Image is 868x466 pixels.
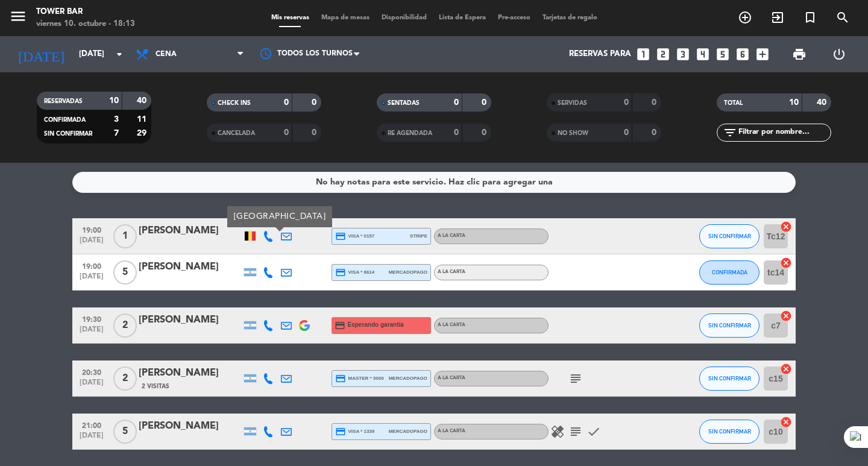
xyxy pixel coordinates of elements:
i: cancel [780,416,792,428]
span: Mis reservas [265,14,315,21]
i: search [835,10,850,25]
i: add_circle_outline [738,10,752,25]
span: 5 [113,420,137,444]
span: RESERVADAS [44,98,83,104]
i: power_settings_new [832,47,846,61]
span: visa * 1339 [335,426,374,437]
span: NO SHOW [558,130,588,136]
span: A LA CARTA [438,233,465,238]
i: cancel [780,257,792,269]
i: turned_in_not [803,10,817,25]
i: check [587,424,601,439]
i: looks_one [635,46,651,62]
strong: 0 [284,98,289,107]
span: 19:30 [77,312,107,326]
div: [PERSON_NAME] [139,259,241,275]
i: cancel [780,221,792,233]
strong: 40 [137,96,149,105]
span: visa * 0157 [335,231,374,242]
strong: 29 [137,129,149,137]
strong: 0 [312,98,319,107]
i: add_box [755,46,770,62]
button: SIN CONFIRMAR [699,367,759,391]
span: visa * 8614 [335,267,374,278]
span: 19:00 [77,222,107,236]
span: 21:00 [77,418,107,432]
div: LOG OUT [819,36,859,72]
div: [PERSON_NAME] [139,418,241,434]
span: 1 [113,224,137,248]
i: arrow_drop_down [112,47,127,61]
span: RE AGENDADA [388,130,432,136]
i: credit_card [335,320,345,331]
span: Cena [156,50,177,58]
strong: 3 [114,115,119,124]
span: 19:00 [77,259,107,272]
span: SIN CONFIRMAR [44,131,92,137]
span: A LA CARTA [438,376,465,380]
strong: 0 [454,98,459,107]
i: subject [568,424,583,439]
button: menu [9,7,27,30]
i: credit_card [335,231,346,242]
button: SIN CONFIRMAR [699,420,759,444]
div: No hay notas para este servicio. Haz clic para agregar una [316,175,553,189]
i: credit_card [335,267,346,278]
strong: 7 [114,129,119,137]
strong: 0 [652,128,659,137]
span: [DATE] [77,379,107,392]
button: SIN CONFIRMAR [699,313,759,338]
span: TOTAL [724,100,743,106]
i: subject [568,371,583,386]
span: SENTADAS [388,100,420,106]
span: mercadopago [389,427,427,435]
span: CHECK INS [218,100,251,106]
span: A LA CARTA [438,269,465,274]
span: Tarjetas de regalo [536,14,603,21]
strong: 0 [624,98,629,107]
span: Esperando garantía [348,320,404,330]
span: A LA CARTA [438,323,465,327]
div: [PERSON_NAME] [139,365,241,381]
span: SIN CONFIRMAR [708,322,751,329]
strong: 0 [482,128,489,137]
span: [DATE] [77,326,107,339]
i: credit_card [335,426,346,437]
strong: 11 [137,115,149,124]
strong: 0 [312,128,319,137]
span: 2 [113,313,137,338]
i: [DATE] [9,41,73,68]
span: CANCELADA [218,130,255,136]
strong: 0 [284,128,289,137]
i: looks_6 [735,46,750,62]
span: Mapa de mesas [315,14,376,21]
i: looks_5 [715,46,731,62]
span: CONFIRMADA [44,117,86,123]
span: Disponibilidad [376,14,433,21]
span: 20:30 [77,365,107,379]
strong: 0 [454,128,459,137]
i: healing [550,424,565,439]
strong: 0 [482,98,489,107]
span: SIN CONFIRMAR [708,233,751,239]
img: google-logo.png [299,320,310,331]
button: SIN CONFIRMAR [699,224,759,248]
span: CONFIRMADA [712,269,747,276]
span: master * 3000 [335,373,384,384]
span: 2 [113,367,137,391]
span: 5 [113,260,137,285]
span: Pre-acceso [492,14,536,21]
strong: 0 [624,128,629,137]
span: stripe [410,232,427,240]
strong: 10 [109,96,119,105]
span: SIN CONFIRMAR [708,428,751,435]
i: cancel [780,363,792,375]
span: mercadopago [389,374,427,382]
span: print [792,47,807,61]
button: CONFIRMADA [699,260,759,285]
strong: 10 [789,98,799,107]
i: looks_two [655,46,671,62]
div: [PERSON_NAME] [139,223,241,239]
span: SERVIDAS [558,100,587,106]
i: looks_3 [675,46,691,62]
